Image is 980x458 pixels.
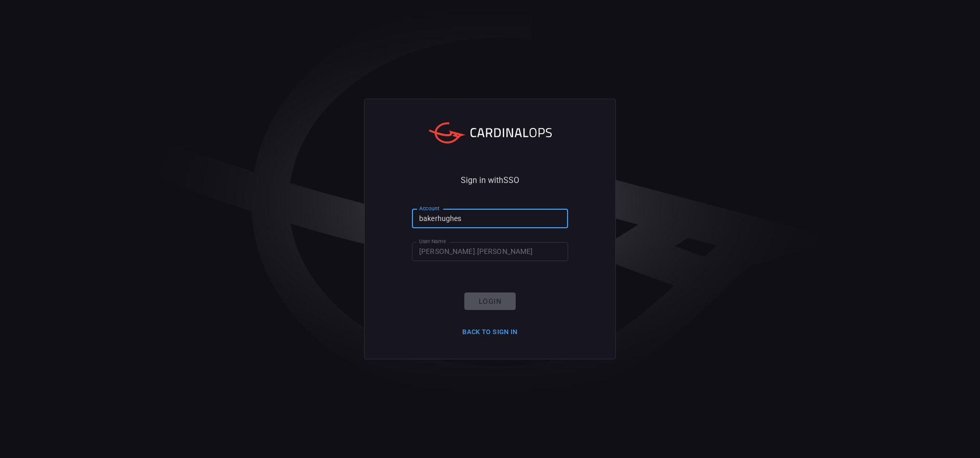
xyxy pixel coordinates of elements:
[412,242,568,261] input: Type your user name
[419,237,446,245] label: User Name
[419,205,440,212] label: Account
[456,324,524,340] button: Back to Sign in
[461,176,519,185] span: Sign in with SSO
[412,209,568,228] input: Type your account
